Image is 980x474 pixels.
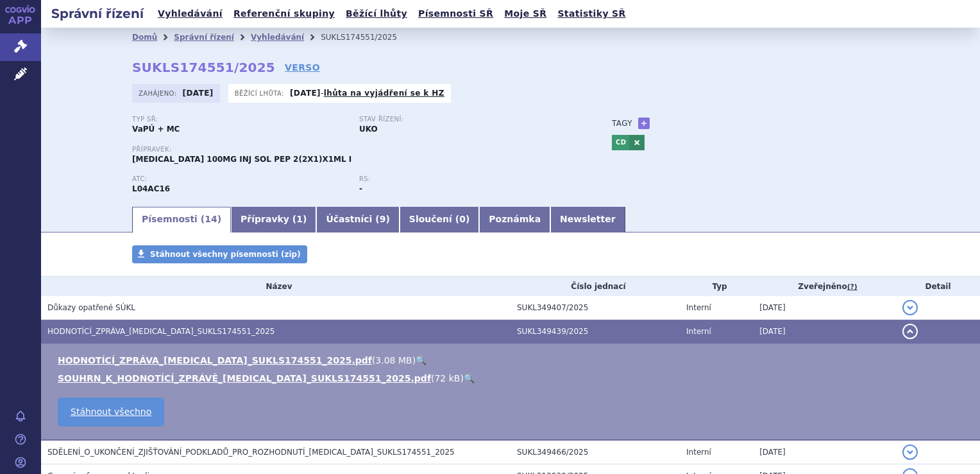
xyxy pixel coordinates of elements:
a: VERSO [285,61,320,74]
span: 9 [380,214,386,224]
td: [DATE] [753,320,896,344]
td: SUKL349407/2025 [511,296,680,320]
a: CD [612,135,629,150]
a: Statistiky SŘ [553,5,629,22]
span: 14 [205,214,217,224]
td: SUKL349439/2025 [511,320,680,344]
span: Běžící lhůta: [235,88,287,98]
button: detail [902,300,918,315]
span: Interní [686,327,711,336]
h2: Správní řízení [41,4,154,22]
a: Moje SŘ [500,5,550,22]
a: lhůta na vyjádření se k HZ [324,89,444,98]
strong: SUKLS174551/2025 [132,60,275,75]
a: Vyhledávání [154,5,226,22]
a: Stáhnout všechny písemnosti (zip) [132,245,307,263]
td: [DATE] [753,440,896,464]
span: 72 kB [434,373,460,383]
span: 0 [459,214,466,224]
span: Interní [686,448,711,457]
strong: - [359,184,362,193]
strong: UKO [359,125,378,134]
th: Zveřejněno [753,277,896,296]
a: Písemnosti SŘ [414,5,497,22]
a: Sloučení (0) [400,207,479,233]
li: SUKLS174551/2025 [321,28,414,47]
p: ATC: [132,175,346,183]
p: - [290,88,444,98]
h3: Tagy [612,116,632,131]
td: [DATE] [753,296,896,320]
a: Domů [132,33,157,42]
strong: GUSELKUMAB [132,184,170,193]
p: Stav řízení: [359,116,573,123]
span: 1 [296,214,303,224]
a: Vyhledávání [251,33,304,42]
a: Referenční skupiny [230,5,339,22]
th: Číslo jednací [511,277,680,296]
span: [MEDICAL_DATA] 100MG INJ SOL PEP 2(2X1)X1ML I [132,155,351,164]
li: ( ) [58,354,967,367]
a: + [638,118,650,129]
a: Písemnosti (14) [132,207,231,233]
a: Přípravky (1) [231,207,316,233]
p: Přípravek: [132,146,586,154]
a: Správní řízení [174,33,234,42]
a: Newsletter [550,207,625,233]
span: HODNOTÍCÍ_ZPRÁVA_TREMFYA_SUKLS174551_2025 [47,327,275,336]
button: detail [902,324,918,339]
span: Zahájeno: [139,88,179,98]
strong: [DATE] [183,89,214,98]
p: RS: [359,175,573,183]
strong: [DATE] [290,89,321,98]
strong: VaPÚ + MC [132,125,180,134]
span: 3.08 MB [375,355,412,365]
a: HODNOTÍCÍ_ZPRÁVA_[MEDICAL_DATA]_SUKLS174551_2025.pdf [58,355,372,365]
th: Typ [680,277,753,296]
a: Běžící lhůty [342,5,411,22]
button: detail [902,444,918,460]
a: Účastníci (9) [316,207,399,233]
th: Detail [896,277,980,296]
a: Stáhnout všechno [58,398,164,426]
td: SUKL349466/2025 [511,440,680,464]
abbr: (?) [847,283,857,292]
span: SDĚLENÍ_O_UKONČENÍ_ZJIŠŤOVÁNÍ_PODKLADŮ_PRO_ROZHODNUTÍ_TREMFYA_SUKLS174551_2025 [47,448,455,457]
a: Poznámka [479,207,550,233]
p: Typ SŘ: [132,116,346,123]
span: Důkazy opatřené SÚKL [47,303,135,312]
a: SOUHRN_K_HODNOTÍCÍ_ZPRÁVĚ_[MEDICAL_DATA]_SUKLS174551_2025.pdf [58,373,431,383]
th: Název [41,277,511,296]
li: ( ) [58,372,967,385]
span: Stáhnout všechny písemnosti (zip) [150,250,301,259]
a: 🔍 [416,355,427,365]
a: 🔍 [464,373,475,383]
span: Interní [686,303,711,312]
